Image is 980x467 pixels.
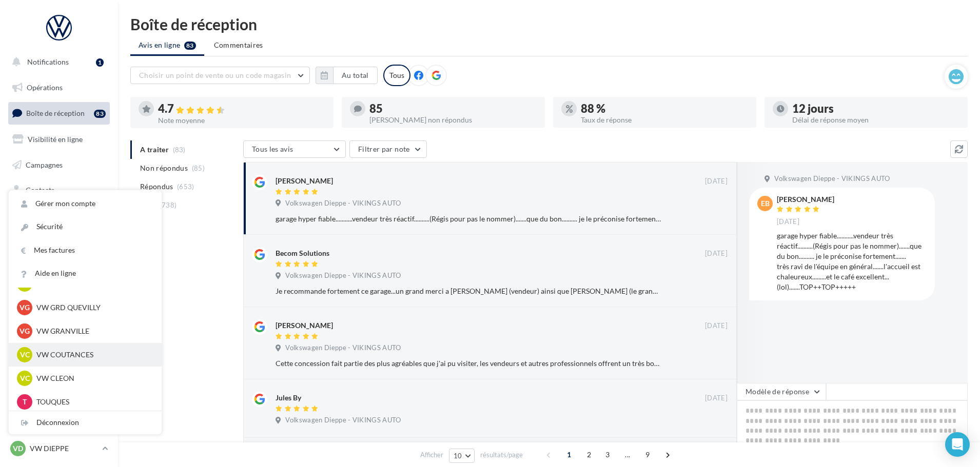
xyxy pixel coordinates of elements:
[420,450,443,460] span: Afficher
[26,109,85,117] span: Boîte de réception
[599,446,616,463] span: 3
[777,231,927,292] div: garage hyper fiable...........vendeur très réactif..........(Régis pour pas le nommer).......que ...
[26,186,54,194] span: Contacts
[26,160,63,169] span: Campagnes
[243,140,346,158] button: Tous les avis
[792,103,959,114] div: 12 jours
[6,179,112,201] a: Contacts
[276,393,301,403] div: Jules By
[27,57,69,66] span: Notifications
[6,290,112,320] a: Campagnes DataOnDemand
[36,350,149,360] p: VW COUTANCES
[252,145,293,153] span: Tous les avis
[140,181,173,192] span: Répondus
[9,215,162,238] a: Sécurité
[561,446,577,463] span: 1
[639,446,656,463] span: 9
[705,249,728,258] span: [DATE]
[276,214,661,224] div: garage hyper fiable...........vendeur très réactif..........(Régis pour pas le nommer).......que ...
[6,205,112,227] a: Médiathèque
[349,140,427,158] button: Filtrer par note
[285,199,401,208] span: Volkswagen Dieppe - VIKINGS AUTO
[705,321,728,331] span: [DATE]
[158,103,325,115] div: 4.7
[777,196,834,203] div: [PERSON_NAME]
[9,192,162,215] a: Gérer mon compte
[276,176,333,186] div: [PERSON_NAME]
[158,117,325,124] div: Note moyenne
[6,256,112,286] a: PLV et print personnalisable
[285,271,401,280] span: Volkswagen Dieppe - VIKINGS AUTO
[13,443,23,454] span: VD
[761,198,770,209] span: EB
[130,67,310,84] button: Choisir un point de vente ou un code magasin
[276,286,661,296] div: Je recommande fortement ce garage...un grand merci a [PERSON_NAME] (vendeur) ainsi que [PERSON_NA...
[480,450,523,460] span: résultats/page
[214,40,263,50] span: Commentaires
[23,397,27,407] span: T
[454,452,462,460] span: 10
[449,449,475,463] button: 10
[36,302,149,313] p: VW GRD QUEVILLY
[619,446,636,463] span: ...
[9,262,162,285] a: Aide en ligne
[316,67,378,84] button: Au total
[945,432,970,457] div: Open Intercom Messenger
[36,326,149,336] p: VW GRANVILLE
[27,83,63,92] span: Opérations
[9,239,162,262] a: Mes factures
[94,110,106,118] div: 83
[6,231,112,252] a: Calendrier
[160,201,177,209] span: (738)
[737,383,826,400] button: Modèle de réponse
[140,163,188,173] span: Non répondus
[581,116,748,124] div: Taux de réponse
[792,116,959,124] div: Délai de réponse moyen
[139,71,291,79] span: Choisir un point de vente ou un code magasin
[20,350,30,360] span: VC
[6,154,112,176] a: Campagnes
[369,116,537,124] div: [PERSON_NAME] non répondus
[177,182,194,191] span: (653)
[285,343,401,353] span: Volkswagen Dieppe - VIKINGS AUTO
[28,135,83,144] span: Visibilité en ligne
[6,129,112,150] a: Visibilité en ligne
[36,397,149,407] p: TOUQUES
[276,358,661,369] div: Cette concession fait partie des plus agréables que j'ai pu visiter, les vendeurs et autres profe...
[36,373,149,383] p: VW CLEON
[96,58,104,67] div: 1
[19,326,30,336] span: VG
[581,103,748,114] div: 88 %
[8,439,110,458] a: VD VW DIEPPE
[19,302,30,313] span: VG
[383,65,410,86] div: Tous
[6,77,112,98] a: Opérations
[30,443,98,454] p: VW DIEPPE
[6,102,112,124] a: Boîte de réception83
[9,411,162,434] div: Déconnexion
[130,16,968,32] div: Boîte de réception
[6,51,108,73] button: Notifications 1
[705,394,728,403] span: [DATE]
[774,174,890,184] span: Volkswagen Dieppe - VIKINGS AUTO
[369,103,537,114] div: 85
[333,67,378,84] button: Au total
[276,320,333,331] div: [PERSON_NAME]
[192,164,205,172] span: (85)
[20,373,30,383] span: VC
[581,446,597,463] span: 2
[276,248,329,258] div: Becom Solutions
[285,416,401,425] span: Volkswagen Dieppe - VIKINGS AUTO
[705,177,728,186] span: [DATE]
[777,217,799,227] span: [DATE]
